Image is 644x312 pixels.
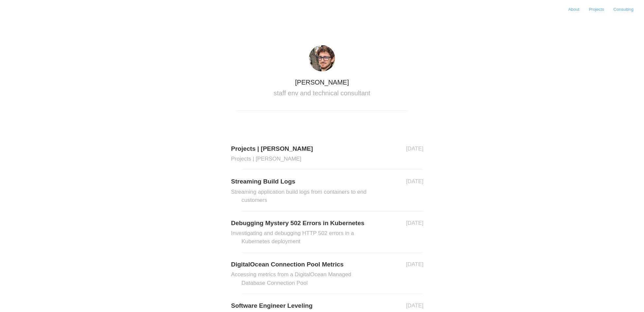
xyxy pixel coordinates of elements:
aside: [DATE] [416,144,423,154]
a: About [564,4,583,14]
a: DigitalOcean Connection Pool MetricsAccessing metrics from a DigitalOcean Managed Database Connec... [241,259,423,287]
a: Debugging Mystery 502 Errors in KubernetesInvestigating and debugging HTTP 502 errors in a Kubern... [241,218,423,246]
a: Streaming Build LogsStreaming application build logs from containers to end customers [241,176,423,204]
a: Software Engineer Leveling [241,301,423,311]
aside: [DATE] [416,301,423,311]
aside: [DATE] [416,260,423,270]
a: Consulting [610,4,637,14]
aside: [DATE] [416,177,423,187]
aside: [DATE] [416,218,423,228]
img: avatar.jpg [309,45,335,71]
h1: [PERSON_NAME] [237,79,407,86]
h2: staff env and technical consultant [237,89,407,97]
a: Projects | [PERSON_NAME]Projects | [PERSON_NAME] [241,144,423,163]
h2: Accessing metrics from a DigitalOcean Managed Database Connection Pool [241,270,372,287]
h2: Projects | [PERSON_NAME] [241,155,372,163]
h2: Investigating and debugging HTTP 502 errors in a Kubernetes deployment [241,229,372,246]
h2: Streaming application build logs from containers to end customers [241,188,372,205]
a: Projects [585,4,608,14]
